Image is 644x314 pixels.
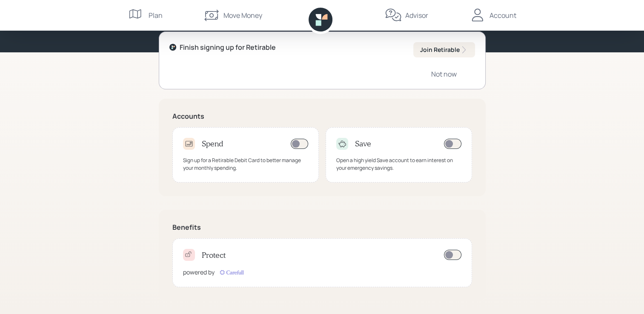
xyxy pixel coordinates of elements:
[149,10,163,20] div: Plan
[336,157,461,172] div: Open a high yield Save account to earn interest on your emergency savings.
[355,139,371,148] h4: Save
[405,10,428,20] div: Advisor
[172,112,472,120] h5: Accounts
[413,42,475,57] button: Join Retirable
[183,268,215,277] div: powered by
[202,139,223,148] h4: Spend
[489,10,516,20] div: Account
[202,251,226,260] h4: Protect
[431,69,457,79] div: Not now
[420,46,468,54] div: Join Retirable
[172,223,472,231] h5: Benefits
[223,10,262,20] div: Move Money
[218,268,245,277] img: carefull-M2HCGCDH.digested.png
[180,42,276,52] div: Finish signing up for Retirable
[183,157,308,172] div: Sign up for a Retirable Debit Card to better manage your monthly spending.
